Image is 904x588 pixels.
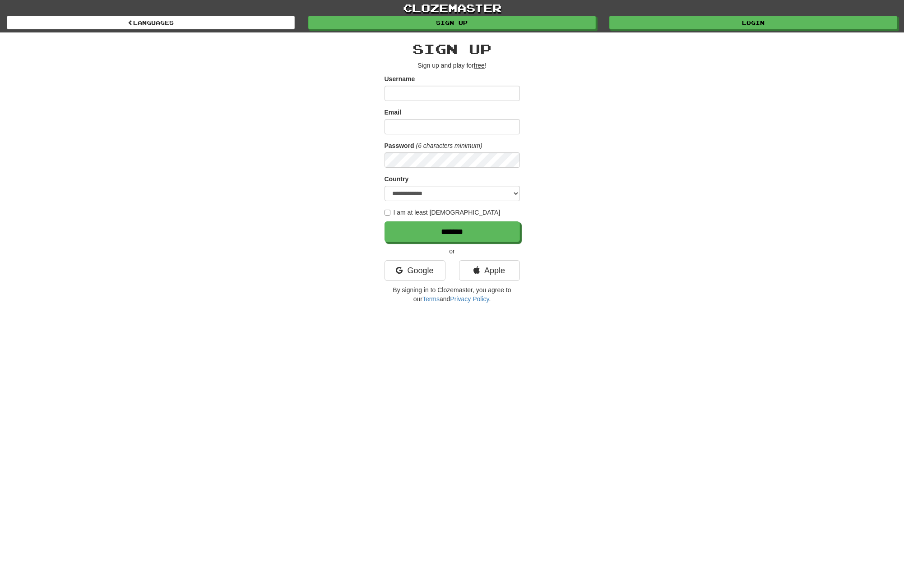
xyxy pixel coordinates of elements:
u: free [474,62,485,69]
a: Privacy Policy [450,295,489,303]
label: I am at least [DEMOGRAPHIC_DATA] [385,208,501,217]
a: Sign up [308,16,596,29]
label: Country [385,175,409,184]
h2: Sign up [385,41,520,56]
a: Languages [7,16,295,29]
label: Password [385,141,414,150]
p: or [385,247,520,256]
p: Sign up and play for ! [385,61,520,70]
input: I am at least [DEMOGRAPHIC_DATA] [385,210,390,216]
a: Apple [459,260,520,281]
a: Google [385,260,445,281]
p: By signing in to Clozemaster, you agree to our and . [385,285,520,303]
label: Username [385,74,415,83]
label: Email [385,108,401,117]
em: (6 characters minimum) [416,142,482,149]
a: Terms [422,295,440,303]
a: Login [609,16,897,29]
